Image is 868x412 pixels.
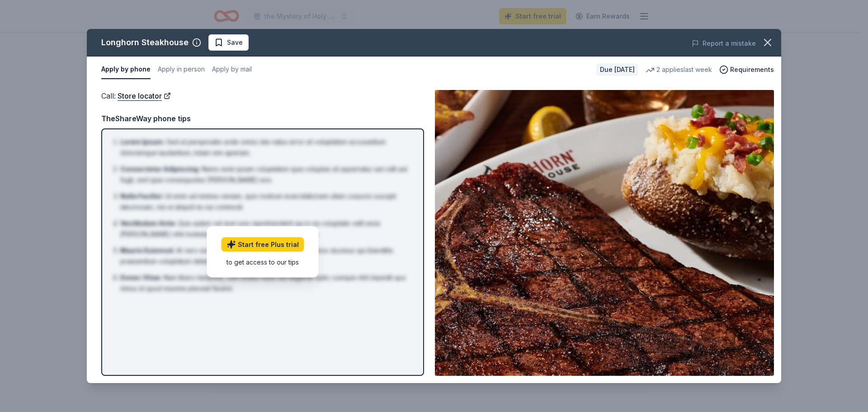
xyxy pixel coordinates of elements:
span: Mauris Euismod : [120,246,175,254]
div: Due [DATE] [596,63,638,76]
button: Report a mistake [692,38,756,49]
div: 2 applies last week [646,64,712,75]
button: Apply in person [158,60,205,79]
li: Nam libero tempore, cum soluta nobis est eligendi optio cumque nihil impedit quo minus id quod ma... [120,272,410,294]
button: Apply by mail [212,60,252,79]
a: Store locator [118,90,171,102]
span: Vestibulum Ante : [120,219,176,227]
button: Apply by phone [101,60,151,79]
span: Nulla Facilisi : [120,192,163,200]
button: Save [208,34,249,51]
span: Save [227,37,243,48]
div: Longhorn Steakhouse [101,35,189,50]
a: Start free Plus trial [222,237,304,252]
img: Image for Longhorn Steakhouse [435,90,774,376]
span: Lorem Ipsum : [120,138,165,146]
span: Consectetur Adipiscing : [120,165,200,173]
div: to get access to our tips [222,257,304,267]
li: Ut enim ad minima veniam, quis nostrum exercitationem ullam corporis suscipit laboriosam, nisi ut... [120,191,410,213]
div: TheShareWay phone tips [101,113,424,124]
button: Requirements [719,64,774,75]
li: At vero eos et accusamus et iusto odio dignissimos ducimus qui blanditiis praesentium voluptatum ... [120,245,410,267]
div: Call : [101,90,424,102]
li: Quis autem vel eum iure reprehenderit qui in ea voluptate velit esse [PERSON_NAME] nihil molestia... [120,218,410,240]
span: Donec Vitae : [120,274,162,281]
li: Nemo enim ipsam voluptatem quia voluptas sit aspernatur aut odit aut fugit, sed quia consequuntur... [120,164,410,185]
span: Requirements [730,64,774,75]
li: Sed ut perspiciatis unde omnis iste natus error sit voluptatem accusantium doloremque laudantium,... [120,137,410,158]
